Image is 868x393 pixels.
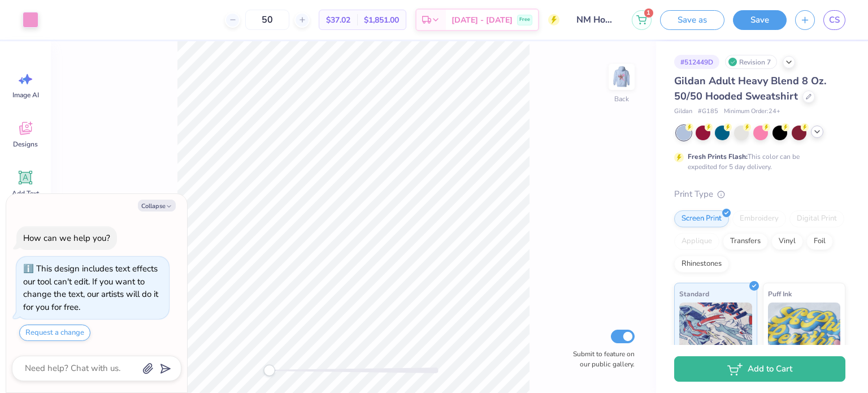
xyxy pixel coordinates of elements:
div: Rhinestones [674,256,729,273]
span: Designs [13,140,38,149]
button: Save as [660,10,724,30]
div: Revision 7 [725,55,777,69]
span: [DATE] - [DATE] [452,14,513,26]
input: Untitled Design [568,8,623,31]
div: Embroidery [732,210,786,227]
span: Minimum Order: 24 + [724,107,780,116]
span: $37.02 [326,14,350,26]
img: Back [610,66,633,88]
span: Free [519,16,530,24]
button: Add to Cart [674,356,845,382]
div: Accessibility label [263,365,275,376]
img: Puff Ink [768,303,841,359]
span: Image AI [12,90,39,100]
span: CS [829,14,840,27]
div: Digital Print [789,210,844,227]
div: Transfers [723,233,768,250]
div: Applique [674,233,719,250]
button: Collapse [138,200,176,211]
span: # G185 [698,107,718,116]
span: Add Text [12,189,39,198]
span: $1,851.00 [364,14,399,26]
button: Save [733,10,787,30]
span: Gildan Adult Heavy Blend 8 Oz. 50/50 Hooded Sweatshirt [674,74,826,103]
span: 1 [644,8,653,18]
div: Back [614,94,629,104]
span: Standard [679,288,709,300]
a: CS [823,10,845,30]
img: Standard [679,303,752,359]
div: Print Type [674,188,845,201]
div: This color can be expedited for 5 day delivery. [688,152,827,172]
div: This design includes text effects our tool can't edit. If you want to change the text, our artist... [23,263,158,313]
div: How can we help you? [23,232,110,244]
button: 1 [632,10,652,30]
strong: Fresh Prints Flash: [688,152,748,161]
div: Vinyl [771,233,803,250]
div: # 512449D [674,55,719,69]
button: Request a change [19,325,90,341]
span: Puff Ink [768,288,792,300]
div: Screen Print [674,210,729,227]
label: Submit to feature on our public gallery. [567,349,635,369]
span: Gildan [674,107,692,116]
input: – – [245,10,289,30]
div: Foil [806,233,833,250]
